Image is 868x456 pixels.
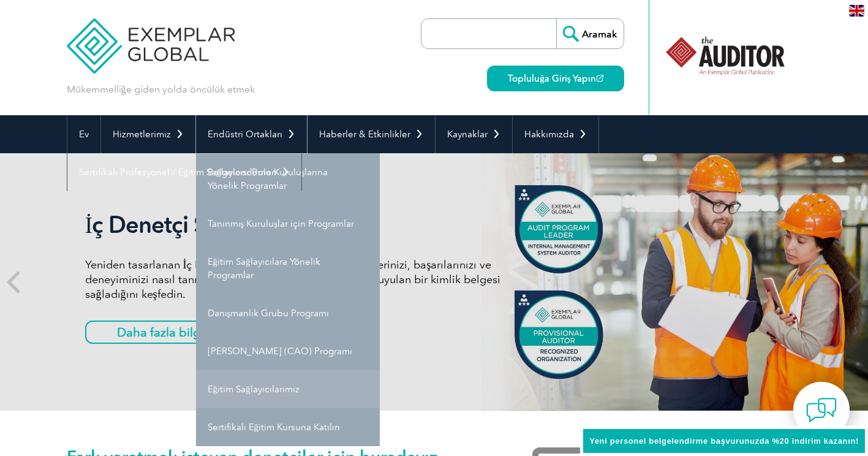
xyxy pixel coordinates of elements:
[85,257,545,302] p: Yeniden tasarlanan İç Denetçi Sertifikasyonumuzun becerilerinizi, başarılarınızı ve deneyiminizi ...
[67,83,255,96] p: Mükemmelliğe giden yolda öncülük etmek
[67,153,301,191] a: Sertifikalı Profesyonel / Eğitim Sağlayıcısı Bulun
[487,66,624,91] a: Topluluğa Giriş Yapın
[196,243,380,294] a: Eğitim Sağlayıcılara Yönelik Programlar
[589,436,859,446] span: Yeni personel belgelendirme başvurunuzda %20 indirim kazanın!
[556,19,624,48] input: Aramak
[513,115,598,153] a: Hakkımızda
[196,294,380,332] a: Danışmanlık Grubu Programı
[101,115,195,153] a: Hizmetlerimiz
[508,73,596,84] font: Topluluğa Giriş Yapın
[67,115,100,153] a: Ev
[85,321,274,344] a: Daha fazla bilgi edinin
[196,205,380,243] a: Tanınmış Kuruluşlar için Programlar
[196,408,380,446] a: Sertifikalı Eğitim Kursuna Katılın
[806,395,837,425] img: contact-chat.png
[85,211,545,239] h2: İç Denetçi Sertifikasyonu
[196,115,307,153] a: Endüstri Ortakları
[597,75,603,82] img: open_square.png
[196,370,380,408] a: Eğitim Sağlayıcılarımız
[436,115,512,153] a: Kaynaklar
[196,332,380,370] a: [PERSON_NAME] (CAO) Programı
[849,5,864,17] img: en
[308,115,435,153] a: Haberler & Etkinlikler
